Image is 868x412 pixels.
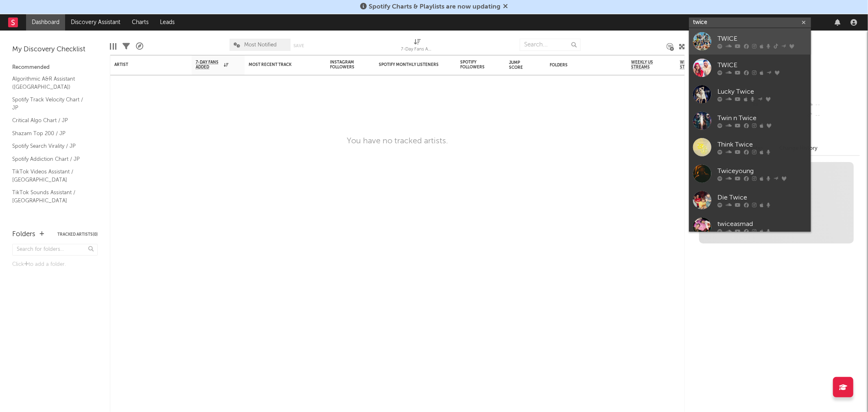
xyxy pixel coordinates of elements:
[12,188,90,205] a: TikTok Sounds Assistant / [GEOGRAPHIC_DATA]
[550,63,611,68] div: Folders
[689,55,811,81] a: TWICE
[689,213,811,240] a: twiceasmad
[717,219,807,229] div: twiceasmad
[689,160,811,187] a: Twiceyoung
[717,114,807,123] div: Twin n Twice
[689,134,811,160] a: Think Twice
[26,14,65,31] a: Dashboard
[126,14,154,31] a: Charts
[249,62,310,67] div: Most Recent Track
[717,167,807,176] div: Twiceyoung
[12,230,35,239] div: Folders
[347,136,448,146] div: You have no tracked artists.
[12,116,90,125] a: Critical Algo Chart / JP
[293,44,304,48] button: Save
[680,60,711,70] span: Weekly UK Streams
[717,61,807,70] div: TWICE
[379,62,440,67] div: Spotify Monthly Listeners
[244,42,277,48] span: Most Notified
[12,45,98,55] div: My Discovery Checklist
[689,18,811,28] input: Search for artists
[689,187,811,213] a: Die Twice
[110,35,116,58] div: Edit Columns
[154,14,180,31] a: Leads
[114,62,175,67] div: Artist
[689,28,811,55] a: TWICE
[196,60,222,70] span: 7-Day Fans Added
[717,34,807,44] div: TWICE
[460,60,489,70] div: Spotify Followers
[12,167,90,184] a: TikTok Videos Assistant / [GEOGRAPHIC_DATA]
[806,100,860,110] div: --
[12,75,90,91] a: Algorithmic A&R Assistant ([GEOGRAPHIC_DATA])
[12,260,98,270] div: Click to add a folder.
[12,142,90,151] a: Spotify Search Virality / JP
[717,87,807,97] div: Lucky Twice
[65,14,126,31] a: Discovery Assistant
[12,244,98,256] input: Search for folders...
[330,60,359,70] div: Instagram Followers
[806,110,860,121] div: --
[520,39,581,51] input: Search...
[631,60,660,70] span: Weekly US Streams
[717,140,807,150] div: Think Twice
[122,35,130,58] div: Filters
[12,155,90,164] a: Spotify Addiction Chart / JP
[401,35,434,58] div: 7-Day Fans Added (7-Day Fans Added)
[401,45,434,55] div: 7-Day Fans Added (7-Day Fans Added)
[136,35,143,58] div: A&R Pipeline
[12,63,98,72] div: Recommended
[57,232,98,237] button: Tracked Artists(0)
[689,107,811,134] a: Twin n Twice
[689,81,811,107] a: Lucky Twice
[717,193,807,203] div: Die Twice
[509,60,529,70] div: Jump Score
[369,4,501,10] span: Spotify Charts & Playlists are now updating
[12,95,90,112] a: Spotify Track Velocity Chart / JP
[12,129,90,138] a: Shazam Top 200 / JP
[503,4,508,10] span: Dismiss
